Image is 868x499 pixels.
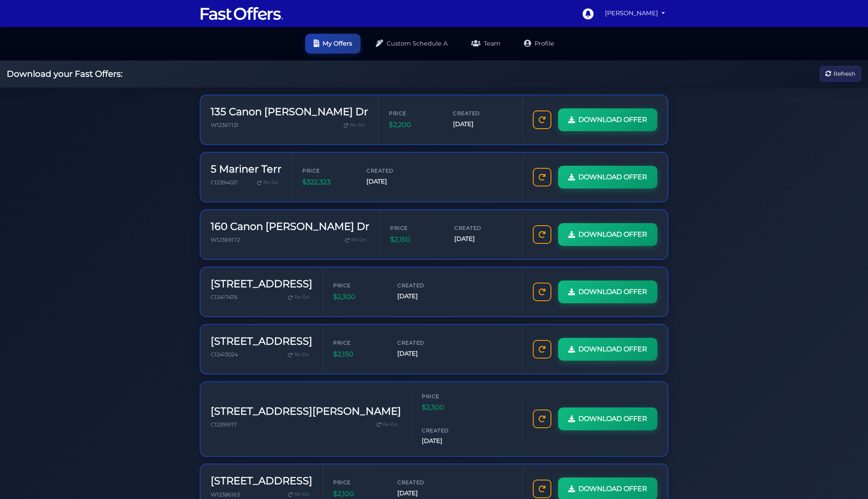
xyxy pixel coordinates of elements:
[294,294,309,301] span: Re-Do
[211,335,312,348] h3: [STREET_ADDRESS]
[453,109,504,117] span: Created
[302,167,353,175] span: Price
[254,177,282,188] a: Re-Do
[211,475,312,487] h3: [STREET_ADDRESS]
[351,236,366,244] span: Re-Do
[397,291,448,301] span: [DATE]
[211,106,368,118] h3: 135 Canon [PERSON_NAME] Dr
[422,426,472,434] span: Created
[390,234,441,245] span: $2,150
[397,339,448,347] span: Created
[294,491,309,498] span: Re-Do
[285,292,312,303] a: Re-Do
[389,119,439,130] span: $2,200
[454,234,505,244] span: [DATE]
[211,163,282,175] h3: 5 Mariner Terr
[389,109,439,117] span: Price
[263,179,278,186] span: Re-Do
[342,235,369,245] a: Re-Do
[211,491,240,498] span: W12386163
[302,177,353,188] span: $322,323
[836,466,861,491] iframe: Customerly Messenger Launcher
[366,167,417,175] span: Created
[558,108,657,131] a: DOWNLOAD OFFER
[211,405,401,418] h3: [STREET_ADDRESS][PERSON_NAME]
[578,172,647,183] span: DOWNLOAD OFFER
[833,69,855,78] span: Refresh
[602,5,668,22] a: [PERSON_NAME]
[333,339,384,347] span: Price
[397,478,448,486] span: Created
[333,349,384,360] span: $2,150
[397,488,448,498] span: [DATE]
[578,114,647,125] span: DOWNLOAD OFFER
[333,291,384,302] span: $2,300
[558,223,657,246] a: DOWNLOAD OFFER
[333,478,384,486] span: Price
[578,344,647,355] span: DOWNLOAD OFFER
[558,407,657,430] a: DOWNLOAD OFFER
[367,34,456,54] a: Custom Schedule A
[578,286,647,297] span: DOWNLOAD OFFER
[422,402,472,413] span: $2,300
[305,34,361,54] a: My Offers
[578,229,647,240] span: DOWNLOAD OFFER
[366,177,417,186] span: [DATE]
[373,419,401,430] a: Re-Do
[350,121,365,129] span: Re-Do
[340,120,368,131] a: Re-Do
[515,34,563,54] a: Profile
[558,338,657,361] a: DOWNLOAD OFFER
[211,294,238,300] span: C12417476
[422,392,472,400] span: Price
[397,349,448,359] span: [DATE]
[454,224,505,232] span: Created
[211,221,369,233] h3: 160 Canon [PERSON_NAME] Dr
[7,69,122,79] h2: Download your Fast Offers:
[578,483,647,494] span: DOWNLOAD OFFER
[453,119,504,129] span: [DATE]
[211,237,240,243] span: W12369172
[422,436,472,446] span: [DATE]
[333,281,384,289] span: Price
[211,351,238,358] span: C12413024
[463,34,509,54] a: Team
[397,281,448,289] span: Created
[211,122,239,128] span: W12367131
[820,66,861,82] button: Refresh
[390,224,441,232] span: Price
[285,349,312,360] a: Re-Do
[558,166,657,189] a: DOWNLOAD OFFER
[211,278,312,290] h3: [STREET_ADDRESS]
[578,413,647,424] span: DOWNLOAD OFFER
[558,281,657,303] a: DOWNLOAD OFFER
[211,179,238,186] span: C12394021
[294,351,309,359] span: Re-Do
[383,421,398,429] span: Re-Do
[211,421,237,428] span: C12299117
